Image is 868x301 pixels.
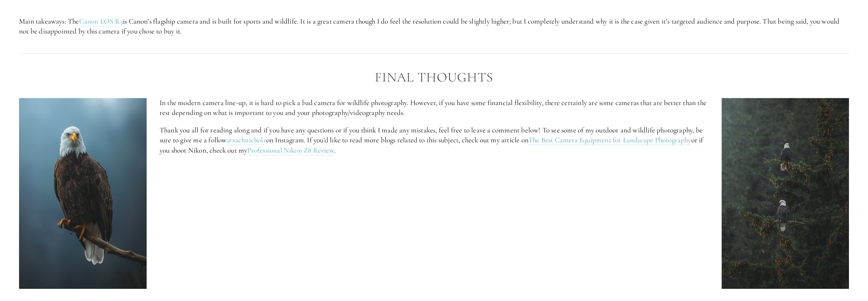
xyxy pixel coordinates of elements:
p: Thank you all for reading along and if you have any questions or if you think I made any mistakes... [160,125,708,156]
a: @zachnicholz [227,135,266,145]
a: Professional Nikon Z8 Review [247,146,334,155]
p: Main takeaways: The is Canon’s flagship camera and is built for sports and wildlife. It is a grea... [19,16,849,37]
a: The Best Camera Equipment for Landscape Photography [528,135,691,145]
a: Canon EOS R3 [79,17,123,26]
p: In the modern camera line-up, it is hard to pick a bad camera for wildlife photography. However, ... [160,98,708,118]
h2: Final Thoughts [19,70,849,85]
